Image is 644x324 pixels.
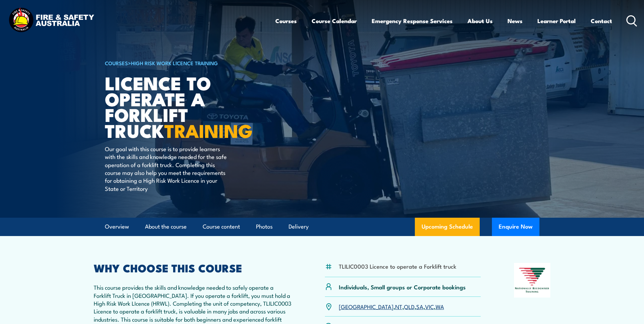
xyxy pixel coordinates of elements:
[164,116,253,144] strong: TRAINING
[289,218,309,236] a: Delivery
[415,218,480,236] a: Upcoming Schedule
[145,218,187,236] a: About the course
[339,262,456,270] li: TLILIC0003 Licence to operate a Forklift truck
[416,302,423,310] a: SA
[492,218,539,236] button: Enquire Now
[105,75,273,138] h1: Licence to operate a forklift truck
[395,302,402,310] a: NT
[339,303,444,310] p: , , , , ,
[339,283,466,291] p: Individuals, Small groups or Corporate bookings
[508,12,522,30] a: News
[467,12,493,30] a: About Us
[105,218,129,236] a: Overview
[131,59,218,67] a: High Risk Work Licence Training
[312,12,357,30] a: Course Calendar
[203,218,240,236] a: Course content
[105,59,128,67] a: COURSES
[537,12,576,30] a: Learner Portal
[436,302,444,310] a: WA
[275,12,297,30] a: Courses
[105,59,273,67] h6: >
[339,302,393,310] a: [GEOGRAPHIC_DATA]
[514,263,551,298] img: Nationally Recognised Training logo.
[256,218,273,236] a: Photos
[105,145,229,192] p: Our goal with this course is to provide learners with the skills and knowledge needed for the saf...
[591,12,612,30] a: Contact
[404,302,415,310] a: QLD
[425,302,434,310] a: VIC
[94,263,292,272] h2: WHY CHOOSE THIS COURSE
[372,12,453,30] a: Emergency Response Services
